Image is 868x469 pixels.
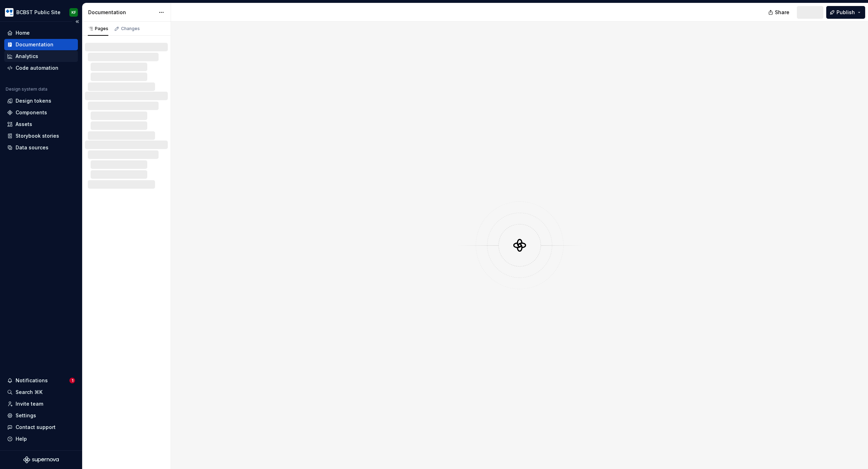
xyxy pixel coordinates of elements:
[4,387,78,398] button: Search ⌘K
[16,109,47,116] div: Components
[16,132,59,139] div: Storybook stories
[16,9,61,16] div: BCBST Public Site
[826,6,865,19] button: Publish
[4,95,78,107] a: Design tokens
[1,5,81,20] button: BCBST Public SiteKF
[765,6,794,19] button: Share
[16,400,43,407] div: Invite team
[88,26,108,32] div: Pages
[4,433,78,445] button: Help
[4,130,78,142] a: Storybook stories
[72,10,76,15] div: KF
[5,8,13,17] img: b44e7a6b-69a5-43df-ae42-963d7259159b.png
[6,86,47,92] div: Design system data
[16,377,48,384] div: Notifications
[775,9,789,16] span: Share
[4,375,78,386] button: Notifications1
[16,53,38,60] div: Analytics
[16,424,56,431] div: Contact support
[88,9,155,16] div: Documentation
[16,29,30,36] div: Home
[4,119,78,130] a: Assets
[4,62,78,74] a: Code automation
[4,422,78,433] button: Contact support
[72,17,82,27] button: Collapse sidebar
[16,389,42,396] div: Search ⌘K
[4,142,78,153] a: Data sources
[23,456,59,463] svg: Supernova Logo
[121,26,140,32] div: Changes
[69,378,75,383] span: 1
[16,412,36,419] div: Settings
[836,9,855,16] span: Publish
[4,398,78,410] a: Invite team
[16,144,48,151] div: Data sources
[16,121,32,128] div: Assets
[4,410,78,421] a: Settings
[16,64,58,72] div: Code automation
[16,97,51,104] div: Design tokens
[4,107,78,118] a: Components
[4,51,78,62] a: Analytics
[16,435,27,442] div: Help
[4,39,78,50] a: Documentation
[16,41,53,48] div: Documentation
[4,27,78,39] a: Home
